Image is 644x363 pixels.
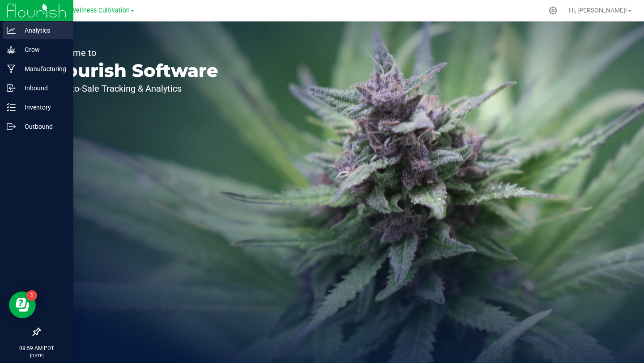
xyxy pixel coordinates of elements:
p: Manufacturing [16,63,69,74]
p: Seed-to-Sale Tracking & Analytics [48,84,218,93]
p: 09:59 AM PDT [4,344,69,352]
p: Inventory [16,102,69,113]
p: [DATE] [4,352,69,359]
p: Grow [16,44,69,55]
p: Welcome to [48,48,218,57]
iframe: Resource center [9,291,36,318]
p: Inbound [16,83,69,93]
inline-svg: Inbound [7,84,16,93]
span: Hi, [PERSON_NAME]! [569,7,627,14]
inline-svg: Inventory [7,103,16,112]
iframe: Resource center unread badge [26,290,37,301]
p: Flourish Software [48,62,218,80]
inline-svg: Manufacturing [7,64,16,73]
div: Manage settings [547,6,559,15]
inline-svg: Outbound [7,122,16,131]
p: Analytics [16,25,69,36]
span: Polaris Wellness Cultivation [48,7,130,14]
p: Outbound [16,121,69,132]
inline-svg: Analytics [7,26,16,35]
inline-svg: Grow [7,45,16,54]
